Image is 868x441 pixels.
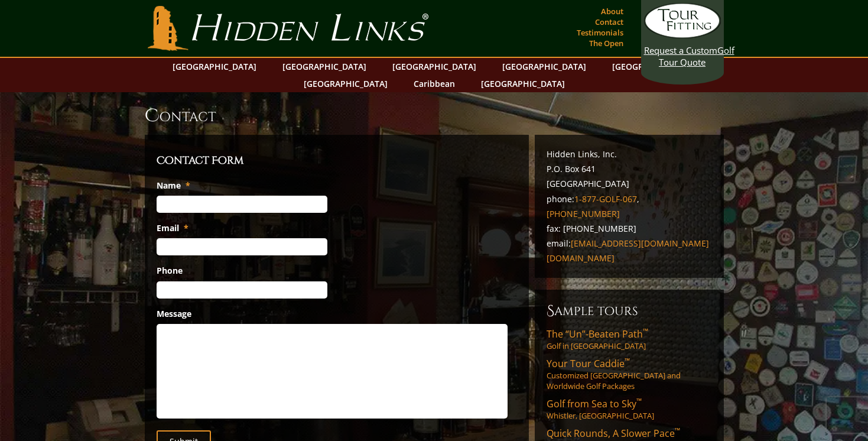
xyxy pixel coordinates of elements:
[592,14,626,30] a: Contact
[644,3,721,68] a: Request a CustomGolf Tour Quote
[167,58,262,75] a: [GEOGRAPHIC_DATA]
[547,301,712,320] h6: Sample Tours
[547,427,680,440] span: Quick Rounds, A Slower Pace
[298,75,394,92] a: [GEOGRAPHIC_DATA]
[408,75,461,92] a: Caribbean
[145,104,724,128] h1: Contact
[574,24,626,41] a: Testimonials
[636,396,642,406] sup: ™
[277,58,372,75] a: [GEOGRAPHIC_DATA]
[644,44,717,56] span: Request a Custom
[157,180,190,191] label: Name
[586,35,626,51] a: The Open
[547,397,712,421] a: Golf from Sea to Sky™Whistler, [GEOGRAPHIC_DATA]
[157,265,183,276] label: Phone
[496,58,592,75] a: [GEOGRAPHIC_DATA]
[606,58,702,75] a: [GEOGRAPHIC_DATA]
[598,3,626,20] a: About
[547,357,712,391] a: Your Tour Caddie™Customized [GEOGRAPHIC_DATA] and Worldwide Golf Packages
[675,426,680,436] sup: ™
[574,193,637,205] a: 1-877-GOLF-067
[625,356,630,366] sup: ™
[547,252,615,264] a: [DOMAIN_NAME]
[547,397,642,410] span: Golf from Sea to Sky
[157,223,188,234] label: Email
[157,153,517,169] h3: Contact Form
[547,327,712,351] a: The “Un”-Beaten Path™Golf in [GEOGRAPHIC_DATA]
[547,208,620,219] a: [PHONE_NUMBER]
[157,309,191,319] label: Message
[547,147,712,266] p: Hidden Links, Inc. P.O. Box 641 [GEOGRAPHIC_DATA] phone: , fax: [PHONE_NUMBER] email:
[571,238,709,249] a: [EMAIL_ADDRESS][DOMAIN_NAME]
[386,58,482,75] a: [GEOGRAPHIC_DATA]
[547,357,630,370] span: Your Tour Caddie
[475,75,571,92] a: [GEOGRAPHIC_DATA]
[547,327,648,341] span: The “Un”-Beaten Path
[643,326,648,336] sup: ™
